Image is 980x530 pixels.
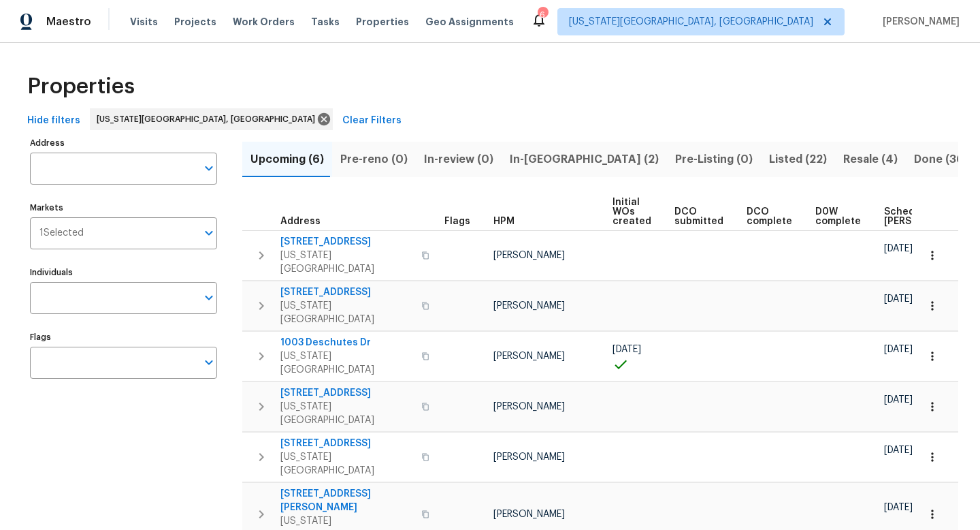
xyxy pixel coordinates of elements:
[280,285,413,299] span: [STREET_ADDRESS]
[250,150,324,169] span: Upcoming (6)
[815,207,861,226] span: D0W complete
[569,15,813,29] span: [US_STATE][GEOGRAPHIC_DATA], [GEOGRAPHIC_DATA]
[311,17,340,27] span: Tasks
[340,150,408,169] span: Pre-reno (0)
[612,198,651,226] span: Initial WOs created
[342,112,402,129] span: Clear Filters
[199,353,218,372] button: Open
[510,150,659,169] span: In-[GEOGRAPHIC_DATA] (2)
[884,244,913,253] span: [DATE]
[612,345,641,354] span: [DATE]
[914,150,976,169] span: Done (364)
[493,402,565,411] span: [PERSON_NAME]
[884,345,913,354] span: [DATE]
[97,112,321,126] span: [US_STATE][GEOGRAPHIC_DATA], [GEOGRAPHIC_DATA]
[884,503,913,512] span: [DATE]
[30,268,217,277] label: Individuals
[233,15,295,29] span: Work Orders
[843,150,898,169] span: Resale (4)
[199,223,218,243] button: Open
[444,217,470,226] span: Flags
[538,8,547,22] div: 6
[356,15,409,29] span: Properties
[199,288,218,307] button: Open
[493,217,514,226] span: HPM
[280,235,413,249] span: [STREET_ADDRESS]
[90,108,333,130] div: [US_STATE][GEOGRAPHIC_DATA], [GEOGRAPHIC_DATA]
[493,510,565,519] span: [PERSON_NAME]
[280,437,413,450] span: [STREET_ADDRESS]
[39,228,84,239] span: 1 Selected
[46,15,91,29] span: Maestro
[280,336,413,349] span: 1003 Deschutes Dr
[280,450,413,478] span: [US_STATE][GEOGRAPHIC_DATA]
[493,452,565,462] span: [PERSON_NAME]
[130,15,158,29] span: Visits
[425,15,514,29] span: Geo Assignments
[280,249,413,276] span: [US_STATE][GEOGRAPHIC_DATA]
[280,400,413,427] span: [US_STATE][GEOGRAPHIC_DATA]
[493,251,565,260] span: [PERSON_NAME]
[769,150,827,169] span: Listed (22)
[877,15,960,29] span: [PERSON_NAME]
[675,150,753,169] span: Pre-Listing (0)
[884,294,913,304] span: [DATE]
[493,352,565,361] span: [PERSON_NAME]
[337,108,407,134] button: Clear Filters
[280,299,413,326] span: [US_STATE][GEOGRAPHIC_DATA]
[30,333,217,341] label: Flags
[674,207,723,226] span: DCO submitted
[22,108,86,134] button: Hide filters
[30,204,217,212] label: Markets
[884,395,913,405] span: [DATE]
[884,207,961,226] span: Scheduled [PERSON_NAME]
[280,386,413,400] span: [STREET_ADDRESS]
[174,15,216,29] span: Projects
[280,217,321,226] span: Address
[27,112,80,129] span: Hide filters
[27,80,135,93] span: Properties
[30,139,217,147] label: Address
[884,446,913,455] span: [DATE]
[747,207,792,226] span: DCO complete
[199,159,218,178] button: Open
[493,301,565,311] span: [PERSON_NAME]
[280,487,413,514] span: [STREET_ADDRESS][PERSON_NAME]
[424,150,493,169] span: In-review (0)
[280,349,413,377] span: [US_STATE][GEOGRAPHIC_DATA]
